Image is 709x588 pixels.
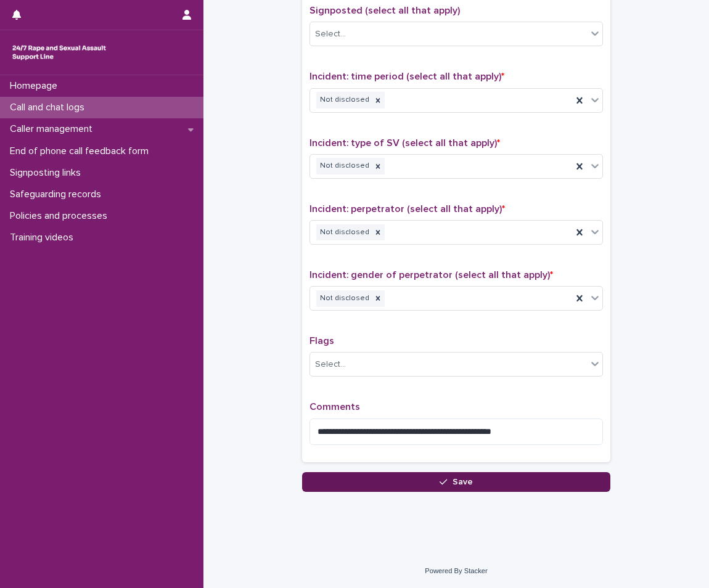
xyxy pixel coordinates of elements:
div: Select... [315,358,346,371]
div: Select... [315,28,346,41]
p: Call and chat logs [5,102,94,113]
span: Incident: time period (select all that apply) [309,71,504,81]
span: Signposted (select all that apply) [309,6,460,15]
a: Powered By Stacker [425,567,487,574]
span: Comments [309,402,360,412]
p: Homepage [5,80,67,92]
span: Save [453,478,473,486]
span: Incident: gender of perpetrator (select all that apply) [309,270,553,280]
div: Not disclosed [316,158,371,174]
p: Training videos [5,232,83,243]
button: Save [302,472,610,492]
span: Flags [309,336,334,346]
span: Incident: perpetrator (select all that apply) [309,204,505,214]
p: Policies and processes [5,210,117,222]
img: rhQMoQhaT3yELyF149Cw [10,40,109,65]
div: Not disclosed [316,92,371,108]
div: Not disclosed [316,224,371,241]
span: Incident: type of SV (select all that apply) [309,138,500,148]
p: Signposting links [5,167,91,179]
p: Caller management [5,123,102,135]
div: Not disclosed [316,290,371,307]
p: End of phone call feedback form [5,145,158,157]
p: Safeguarding records [5,189,111,200]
